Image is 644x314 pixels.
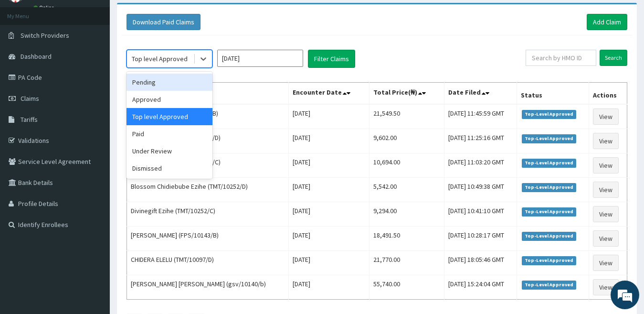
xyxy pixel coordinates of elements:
th: Actions [589,83,627,105]
div: Chat with us now [50,54,160,66]
td: CHIDERA ELELU (TMT/10097/D) [127,251,289,275]
span: Top-Level Approved [522,281,577,289]
a: View [593,157,619,173]
td: [DATE] 11:25:16 GMT [444,129,517,153]
div: Top level Approved [127,108,212,125]
td: Divinegift Ezihe (TMT/10252/C) [127,202,289,227]
td: 21,549.50 [370,104,444,129]
span: Top-Level Approved [522,207,577,216]
textarea: Type your message and hit 'Enter' [5,211,182,244]
span: Switch Providers [21,31,69,40]
td: [PERSON_NAME] [PERSON_NAME] (gsv/10140/b) [127,275,289,300]
td: [DATE] 18:05:46 GMT [444,251,517,275]
td: 21,770.00 [370,251,444,275]
input: Search [600,50,627,66]
div: Under Review [127,142,212,160]
th: Total Price(₦) [370,83,444,105]
td: [DATE] [288,202,369,227]
div: Dismissed [127,160,212,177]
td: [DATE] 10:28:17 GMT [444,227,517,251]
td: [DATE] [288,275,369,300]
span: Top-Level Approved [522,183,577,192]
div: Approved [127,91,212,108]
div: Pending [127,74,212,91]
span: Top-Level Approved [522,110,577,119]
td: [DATE] [288,178,369,202]
a: Online [33,4,56,11]
a: View [593,133,619,149]
a: View [593,279,619,295]
td: [DATE] 15:24:04 GMT [444,275,517,300]
input: Search by HMO ID [526,50,596,66]
td: [PERSON_NAME] (FPS/10143/B) [127,227,289,251]
span: Top-Level Approved [522,134,577,143]
td: Blossom Chidiebube Ezihe (TMT/10252/D) [127,178,289,202]
span: Claims [21,94,39,103]
th: Status [517,83,589,105]
td: [DATE] [288,153,369,178]
td: 18,491.50 [370,227,444,251]
th: Date Filed [444,83,517,105]
span: Tariffs [21,115,38,124]
td: [DATE] [288,227,369,251]
td: 10,694.00 [370,153,444,178]
td: 9,602.00 [370,129,444,153]
a: View [593,206,619,222]
span: Dashboard [21,52,52,61]
button: Download Paid Claims [127,14,201,30]
td: 5,542.00 [370,178,444,202]
td: [DATE] 10:41:10 GMT [444,202,517,227]
td: 9,294.00 [370,202,444,227]
th: Encounter Date [288,83,369,105]
td: 55,740.00 [370,275,444,300]
input: Select Month and Year [217,50,303,67]
span: Top-Level Approved [522,232,577,240]
div: Minimize live chat window [157,5,179,28]
td: [DATE] [288,251,369,275]
td: [DATE] [288,129,369,153]
img: d_794563401_company_1708531726252_794563401 [18,48,39,72]
td: [DATE] 11:45:59 GMT [444,104,517,129]
span: We're online! [55,95,132,192]
button: Filter Claims [308,50,355,68]
span: Top-Level Approved [522,256,577,265]
a: View [593,182,619,198]
a: Add Claim [587,14,627,30]
div: Top level Approved [132,54,188,64]
a: View [593,255,619,271]
td: [DATE] [288,104,369,129]
span: Top-Level Approved [522,159,577,167]
td: [DATE] 10:49:38 GMT [444,178,517,202]
td: [DATE] 11:03:20 GMT [444,153,517,178]
div: Paid [127,125,212,142]
a: View [593,108,619,125]
a: View [593,230,619,247]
